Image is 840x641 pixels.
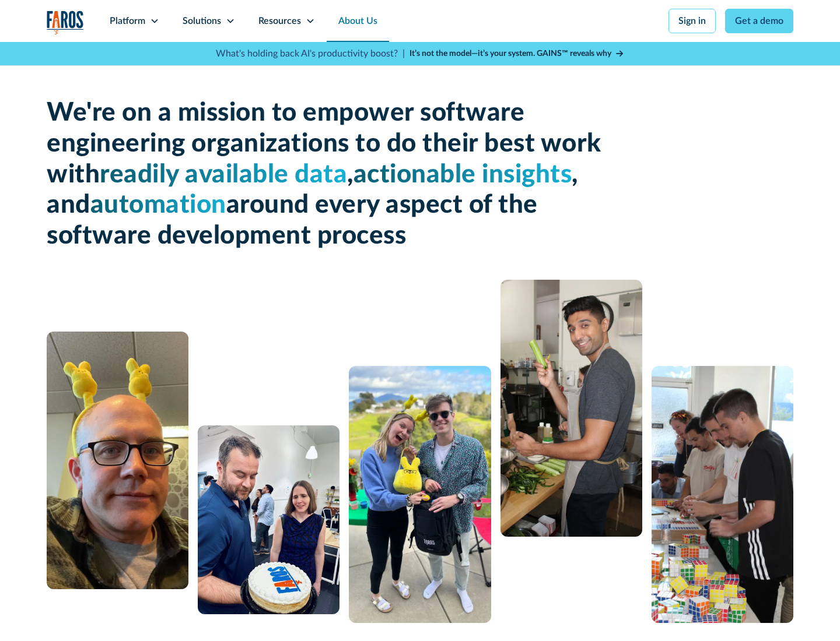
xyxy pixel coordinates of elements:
[47,10,84,34] img: Logo of the analytics and reporting company Faros.
[652,366,793,623] img: 5 people constructing a puzzle from Rubik's cubes
[100,162,347,188] span: readily available data
[110,14,145,28] div: Platform
[725,9,793,33] a: Get a demo
[668,9,716,33] a: Sign in
[90,192,226,218] span: automation
[353,162,572,188] span: actionable insights
[47,332,188,589] img: A man with glasses and a bald head wearing a yellow bunny headband.
[501,280,642,537] img: man cooking with celery
[349,366,491,623] img: A man and a woman standing next to each other.
[183,14,221,28] div: Solutions
[47,10,84,34] a: home
[258,14,301,28] div: Resources
[47,98,607,252] h1: We're on a mission to empower software engineering organizations to do their best work with , , a...
[409,48,624,60] a: It’s not the model—it’s your system. GAINS™ reveals why
[216,47,405,61] p: What's holding back AI's productivity boost? |
[409,50,611,58] strong: It’s not the model—it’s your system. GAINS™ reveals why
